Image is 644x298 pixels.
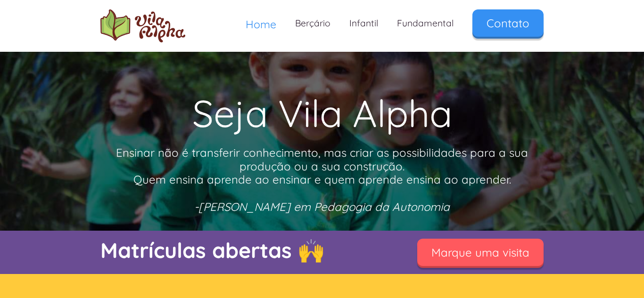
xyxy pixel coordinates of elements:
a: Berçário [286,9,340,37]
a: Contato [472,9,544,37]
a: Marque uma visita [417,239,544,266]
a: Fundamental [388,9,463,37]
em: -[PERSON_NAME] em Pedagogia da Autonomia [194,200,450,214]
a: Home [236,9,286,39]
a: Infantil [340,9,388,37]
p: Matrículas abertas 🙌 [100,235,393,265]
h1: Seja Vila Alpha [100,85,544,141]
a: home [100,9,185,42]
span: Home [246,17,276,31]
img: logo Escola Vila Alpha [100,9,185,42]
p: Ensinar não é transferir conhecimento, mas criar as possibilidades para a sua produção ou a sua c... [100,146,544,214]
